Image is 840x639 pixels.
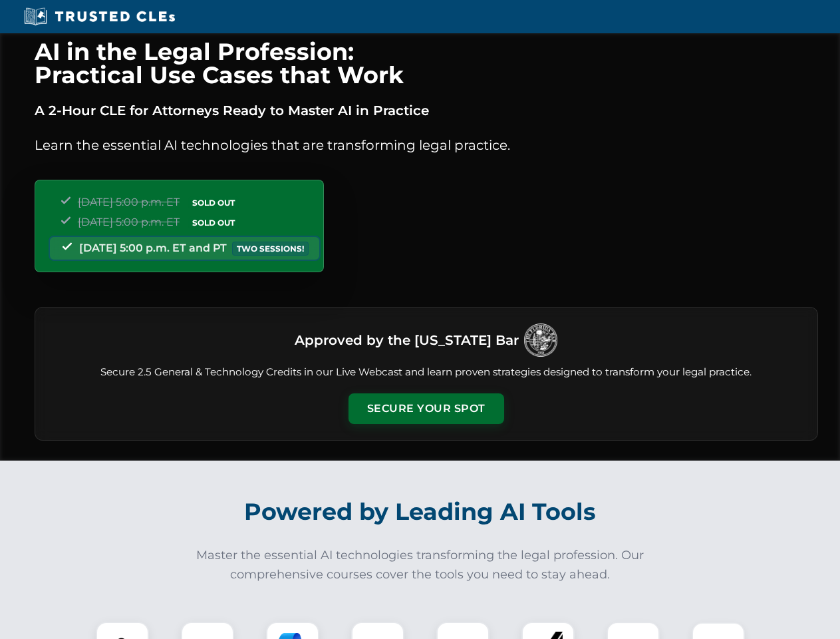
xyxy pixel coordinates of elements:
h2: Powered by Leading AI Tools [52,489,789,535]
img: Trusted CLEs [20,7,179,27]
p: A 2-Hour CLE for Attorneys Ready to Master AI in Practice [35,100,818,121]
span: SOLD OUT [188,216,239,230]
span: SOLD OUT [188,196,239,210]
p: Secure 2.5 General & Technology Credits in our Live Webcast and learn proven strategies designed ... [51,365,801,380]
p: Master the essential AI technologies transforming the legal profession. Our comprehensive courses... [188,546,653,584]
span: [DATE] 5:00 p.m. ET [78,216,180,228]
p: Learn the essential AI technologies that are transforming legal practice. [35,134,818,156]
h3: Approved by the [US_STATE] Bar [295,328,519,352]
button: Secure Your Spot [349,393,504,424]
span: [DATE] 5:00 p.m. ET [78,196,180,208]
h1: AI in the Legal Profession: Practical Use Cases that Work [35,40,818,87]
img: Logo [524,323,557,357]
